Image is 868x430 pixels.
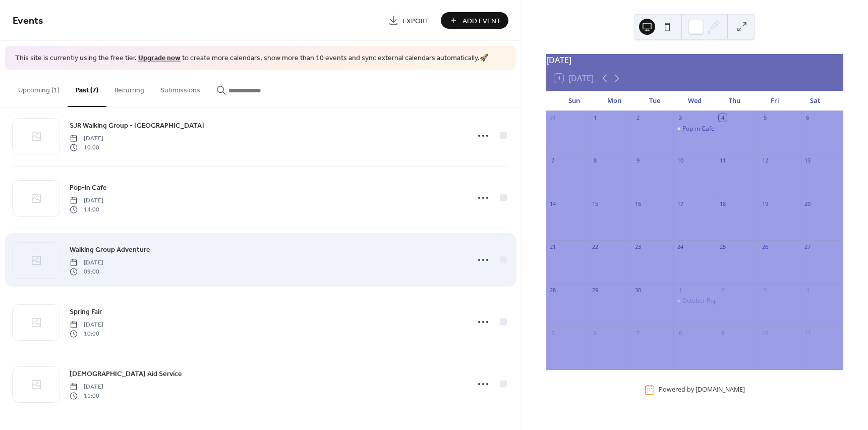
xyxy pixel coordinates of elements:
div: 15 [592,200,599,207]
div: 31 [549,114,557,122]
a: [DOMAIN_NAME] [696,386,745,394]
span: [DATE] [70,258,103,267]
div: Wed [674,91,715,111]
span: [DATE] [70,134,103,143]
div: 6 [592,329,599,337]
div: 1 [676,286,684,294]
button: Recurring [106,70,152,106]
div: Pop-in Cafe [682,125,715,133]
div: 13 [804,157,812,165]
a: Spring Fair [70,306,102,317]
div: 21 [549,243,557,251]
span: Events [13,11,43,31]
span: [DEMOGRAPHIC_DATA] Aid Service [70,368,182,379]
div: 2 [634,114,642,122]
div: 11 [804,329,812,337]
span: 10:00 [70,143,103,152]
a: Upgrade now [138,51,181,65]
div: 25 [719,243,726,251]
button: Upcoming (1) [10,70,68,106]
div: 7 [634,329,642,337]
button: Add Event [441,12,508,29]
div: 24 [676,243,684,251]
div: 4 [719,114,726,122]
div: 10 [762,329,769,337]
div: Sat [795,91,835,111]
span: SJR Walking Group - [GEOGRAPHIC_DATA] [70,120,204,131]
div: 5 [549,329,557,337]
div: 30 [634,286,642,294]
div: 1 [592,114,599,122]
div: 23 [634,243,642,251]
div: 19 [762,200,769,207]
div: 6 [804,114,812,122]
span: 10:00 [70,330,103,339]
div: Pop-in Cafe [673,125,716,133]
div: Thu [715,91,755,111]
div: 10 [676,157,684,165]
div: October Pop-in Cafe [673,297,716,305]
div: 8 [592,157,599,165]
div: 26 [762,243,769,251]
div: 16 [634,200,642,207]
a: Export [381,12,437,29]
div: 11 [719,157,726,165]
div: October Pop-in Cafe [682,297,739,305]
span: [DATE] [70,382,103,391]
div: 4 [804,286,812,294]
div: 9 [634,157,642,165]
div: 14 [549,200,557,207]
span: Walking Group Adventure [70,244,150,255]
button: Submissions [152,70,208,106]
button: Past (7) [68,70,106,107]
div: 22 [592,243,599,251]
div: 17 [676,200,684,207]
div: 5 [762,114,769,122]
div: Fri [755,91,795,111]
div: 27 [804,243,812,251]
span: [DATE] [70,196,103,205]
div: 2 [719,286,726,294]
div: Sun [554,91,595,111]
a: SJR Walking Group - [GEOGRAPHIC_DATA] [70,120,204,131]
a: Walking Group Adventure [70,244,150,255]
div: 28 [549,286,557,294]
div: Powered by [659,386,745,394]
div: Tue [634,91,675,111]
a: Pop-in Cafe [70,182,107,193]
div: 3 [762,286,769,294]
span: This site is currently using the free tier. to create more calendars, show more than 10 events an... [15,53,488,64]
div: 3 [676,114,684,122]
span: Add Event [462,16,501,26]
div: 20 [804,200,812,207]
div: [DATE] [546,54,843,66]
div: 12 [762,157,769,165]
div: 8 [676,329,684,337]
span: 14:00 [70,205,103,214]
div: 7 [549,157,557,165]
span: 09:00 [70,267,103,277]
div: 18 [719,200,726,207]
span: 11:00 [70,392,103,401]
span: [DATE] [70,320,103,329]
a: [DEMOGRAPHIC_DATA] Aid Service [70,368,182,380]
div: 29 [592,286,599,294]
span: Spring Fair [70,306,102,317]
div: Mon [594,91,634,111]
span: Pop-in Cafe [70,182,107,193]
div: 9 [719,329,726,337]
span: Export [402,16,429,26]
